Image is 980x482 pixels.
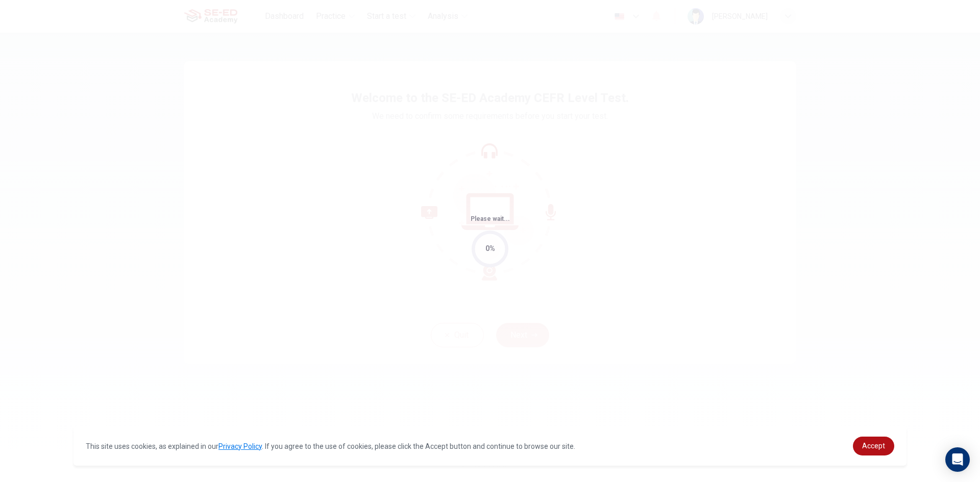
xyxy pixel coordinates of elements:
[862,442,885,450] span: Accept
[945,447,970,472] div: Open Intercom Messenger
[853,437,894,455] a: dismiss cookie message
[73,426,906,466] div: cookieconsent
[86,442,575,450] span: This site uses cookies, as explained in our . If you agree to the use of cookies, please click th...
[218,442,262,450] a: Privacy Policy
[485,243,495,255] div: 0%
[471,215,510,222] span: Please wait...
